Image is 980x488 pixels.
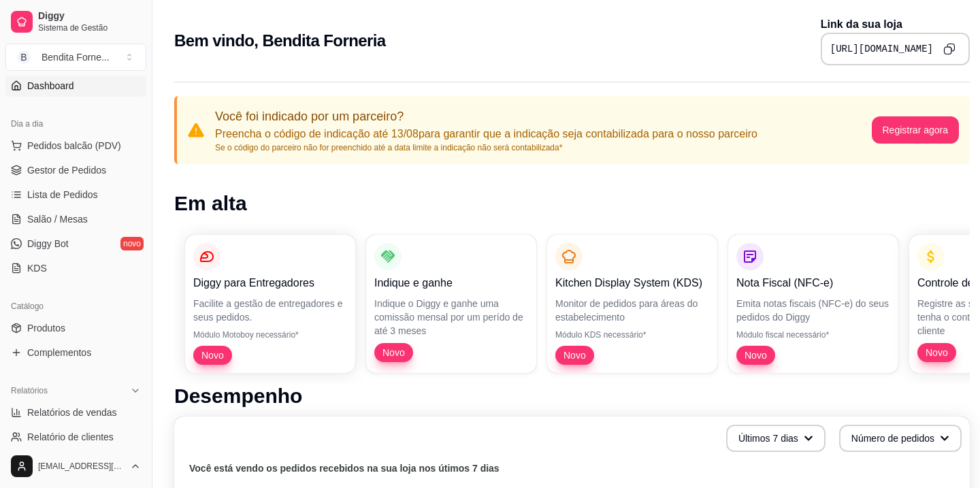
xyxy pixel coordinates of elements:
a: DiggySistema de Gestão [5,5,146,38]
div: Bendita Forne ... [42,50,110,64]
button: Pedidos balcão (PDV) [5,135,146,157]
p: Kitchen Display System (KDS) [555,275,709,291]
span: Gestor de Pedidos [27,163,106,177]
span: Novo [920,346,953,359]
button: Nota Fiscal (NFC-e)Emita notas fiscais (NFC-e) do seus pedidos do DiggyMódulo fiscal necessário*Novo [728,235,898,373]
a: Diggy Botnovo [5,233,146,255]
span: Salão / Mesas [27,212,88,226]
a: Relatório de clientes [5,426,146,448]
a: Dashboard [5,75,146,97]
div: Catálogo [5,295,146,317]
span: Novo [558,348,591,362]
span: Lista de Pedidos [27,188,98,201]
h2: Bem vindo, Bendita Forneria [174,30,386,52]
span: Novo [196,348,229,362]
span: Diggy [38,10,141,22]
p: Diggy para Entregadores [193,275,347,291]
p: Indique o Diggy e ganhe uma comissão mensal por um perído de até 3 meses [374,297,528,338]
button: Copy to clipboard [938,38,960,60]
span: Novo [739,348,772,362]
a: KDS [5,257,146,279]
span: Relatórios [11,385,48,396]
button: Indique e ganheIndique o Diggy e ganhe uma comissão mensal por um perído de até 3 mesesNovo [366,235,536,373]
a: Relatórios de vendas [5,402,146,423]
p: Módulo Motoboy necessário* [193,329,347,340]
span: KDS [27,261,47,275]
span: Dashboard [27,79,74,93]
button: Diggy para EntregadoresFacilite a gestão de entregadores e seus pedidos.Módulo Motoboy necessário... [185,235,355,373]
a: Produtos [5,317,146,339]
p: Nota Fiscal (NFC-e) [736,275,890,291]
a: Complementos [5,342,146,363]
p: Módulo KDS necessário* [555,329,709,340]
button: Registrar agora [872,116,960,144]
span: Relatório de clientes [27,430,114,444]
h1: Desempenho [174,384,970,408]
button: Número de pedidos [839,425,962,452]
span: B [17,50,31,64]
a: Salão / Mesas [5,208,146,230]
p: Monitor de pedidos para áreas do estabelecimento [555,297,709,324]
a: Gestor de Pedidos [5,159,146,181]
button: [EMAIL_ADDRESS][DOMAIN_NAME] [5,450,146,483]
span: Complementos [27,346,91,359]
p: Preencha o código de indicação até 13/08 para garantir que a indicação seja contabilizada para o ... [215,126,757,142]
div: Dia a dia [5,113,146,135]
text: Você está vendo os pedidos recebidos na sua loja nos útimos 7 dias [189,463,500,474]
span: Pedidos balcão (PDV) [27,139,121,152]
p: Link da sua loja [821,16,970,33]
a: Lista de Pedidos [5,184,146,206]
h1: Em alta [174,191,970,216]
button: Select a team [5,44,146,71]
span: Novo [377,346,410,359]
p: Indique e ganhe [374,275,528,291]
span: Sistema de Gestão [38,22,141,33]
span: Diggy Bot [27,237,69,250]
p: Você foi indicado por um parceiro? [215,107,757,126]
span: Relatórios de vendas [27,406,117,419]
p: Módulo fiscal necessário* [736,329,890,340]
span: Produtos [27,321,65,335]
button: Últimos 7 dias [726,425,826,452]
span: [EMAIL_ADDRESS][DOMAIN_NAME] [38,461,125,472]
pre: [URL][DOMAIN_NAME] [830,42,933,56]
button: Kitchen Display System (KDS)Monitor de pedidos para áreas do estabelecimentoMódulo KDS necessário... [547,235,717,373]
p: Se o código do parceiro não for preenchido até a data limite a indicação não será contabilizada* [215,142,757,153]
p: Facilite a gestão de entregadores e seus pedidos. [193,297,347,324]
p: Emita notas fiscais (NFC-e) do seus pedidos do Diggy [736,297,890,324]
